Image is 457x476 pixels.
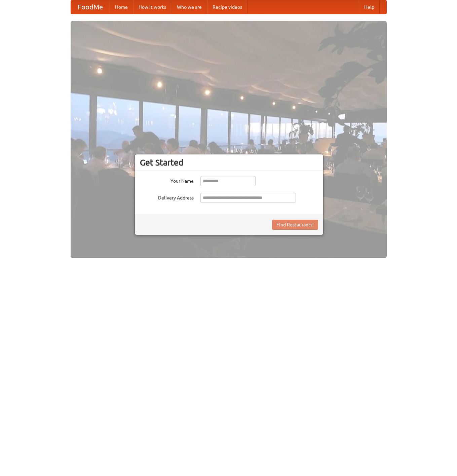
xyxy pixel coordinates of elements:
[359,0,380,14] a: Help
[140,193,194,201] label: Delivery Address
[71,0,110,14] a: FoodMe
[272,220,318,230] button: Find Restaurants!
[140,176,194,184] label: Your Name
[140,157,318,168] h3: Get Started
[110,0,133,14] a: Home
[207,0,247,14] a: Recipe videos
[172,0,207,14] a: Who we are
[133,0,172,14] a: How it works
